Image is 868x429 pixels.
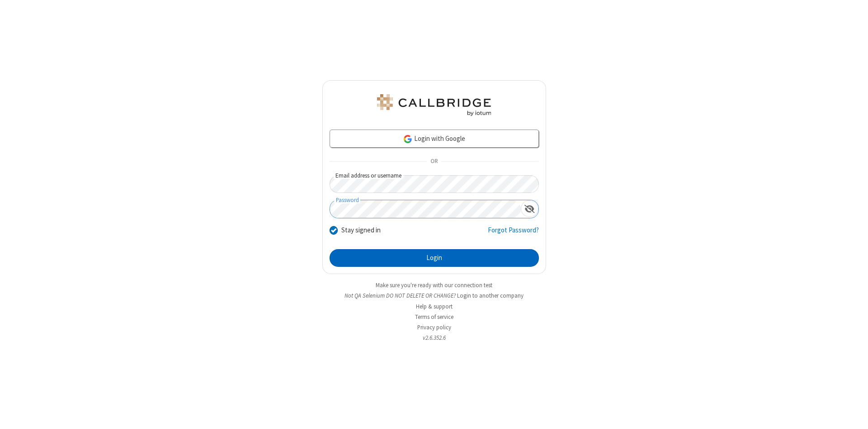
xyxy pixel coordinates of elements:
li: v2.6.352.6 [322,333,546,342]
button: Login to another company [457,291,524,300]
input: Password [330,200,521,218]
span: OR [427,155,441,168]
li: Not QA Selenium DO NOT DELETE OR CHANGE? [322,291,546,300]
a: Login with Google [330,130,539,148]
a: Terms of service [415,313,453,321]
button: Login [330,249,539,267]
label: Stay signed in [341,225,381,236]
div: Show password [521,200,538,217]
img: QA Selenium DO NOT DELETE OR CHANGE [375,94,493,116]
a: Privacy policy [417,323,451,331]
img: google-icon.png [403,134,413,144]
a: Forgot Password? [488,225,539,242]
input: Email address or username [330,175,539,193]
a: Help & support [416,303,453,310]
a: Make sure you're ready with our connection test [376,281,492,289]
iframe: Chat [845,405,861,423]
